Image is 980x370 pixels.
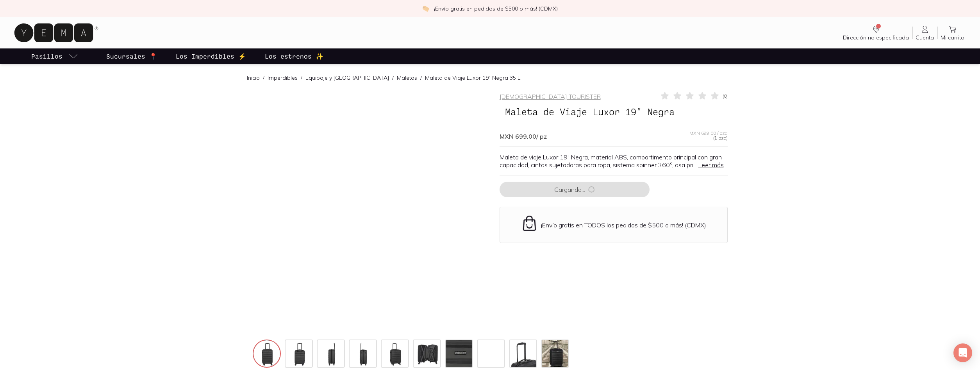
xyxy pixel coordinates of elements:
[713,136,728,140] span: (1 pza)
[500,182,650,197] button: Cargando...
[500,104,680,119] span: Maleta de Viaje Luxor 19" Negra
[31,52,62,61] p: Pasillos
[698,161,724,169] a: Leer más
[500,132,547,140] span: MXN 699.00 / pz
[174,48,248,64] a: Los Imperdibles ⚡️
[723,94,728,98] span: ( 0 )
[510,340,538,368] img: 34287-maleta-de-viaje-luxor-19-negra-9_fba7ba86-8674-4414-9505-e4a315b2d79f=fwebp-q70-w256
[417,74,425,82] span: /
[30,48,80,64] a: pasillo-todos-link
[350,340,378,368] img: 34287-maleta-de-viaje-luxor-19-negra-4_543a27c6-ec07-4a34-89a0-c532d4c88fa3=fwebp-q70-w256
[298,74,305,82] span: /
[318,340,346,368] img: 34287-maleta-de-viaje-luxor-19-negra-3_c22c4048-f9a9-4a9c-88aa-0dfed4078a7a=fwebp-q70-w256
[434,5,558,13] p: ¡Envío gratis en pedidos de $500 o más! (CDMX)
[382,340,410,368] img: 34287-maleta-de-viaje-luxor-19-negra-5_50cf38c4-3cc3-4e53-bdd9-7a471e15377d=fwebp-q70-w256
[689,131,728,136] span: MXN 699.00 / pza
[397,74,417,81] a: Maletas
[265,52,323,61] p: Los estrenos ✨
[500,153,728,169] p: Maleta de viaje Luxor 19" Negra, material ABS, compartimento principal con gran capacidad, cintas...
[247,74,260,81] a: Inicio
[912,25,937,41] a: Cuenta
[260,74,268,82] span: /
[425,74,520,82] p: Maleta de Viaje Luxor 19" Negra 35 L
[542,340,570,368] img: 34287-maleta-de-viaje-luxor-19-negra-10_c66a405e-3f32-4fc2-b392-3d6108b5fe60=fwebp-q70-w256
[414,340,442,368] img: 34287-maleta-de-viaje-luxor-19-negra-6_dc5dc943-0fee-4073-b2c1-b29ec92a84b3=fwebp-q70-w256
[541,221,706,229] p: ¡Envío gratis en TODOS los pedidos de $500 o más! (CDMX)
[937,25,968,41] a: Mi carrito
[916,34,934,41] span: Cuenta
[263,48,325,64] a: Los estrenos ✨
[941,34,964,41] span: Mi carrito
[521,215,538,232] img: Envío
[500,93,601,100] a: [DEMOGRAPHIC_DATA] TOURISTER
[305,74,389,81] a: Equipaje y [GEOGRAPHIC_DATA]
[953,343,972,362] div: Open Intercom Messenger
[176,52,246,61] p: Los Imperdibles ⚡️
[286,340,314,368] img: 34287-maleta-de-viaje-luxor-19-negra-2_724dd73a-1918-424e-b32c-02c2cee19b51=fwebp-q70-w256
[105,48,159,64] a: Sucursales 📍
[446,340,474,368] img: 34287-maleta-de-viaje-luxor-19-negra-7_d6551195-85f0-4fee-804e-1c395990526b=fwebp-q70-w256
[268,74,298,81] a: Imperdibles
[106,52,157,61] p: Sucursales 📍
[478,340,506,368] img: 34287-maleta-de-viaje-luxor-19-negra-8_194f7a6d-4164-4448-915f-0c85744f0363=fwebp-q70-w256
[253,340,282,368] img: 34287-maleta-de-viaje-luxor-19-negra-1_54731810-bef6-4876-a44f-c79107534977=fwebp-q70-w256
[840,25,912,41] a: Dirección no especificada
[422,5,429,12] img: check
[389,74,397,82] span: /
[843,34,909,41] span: Dirección no especificada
